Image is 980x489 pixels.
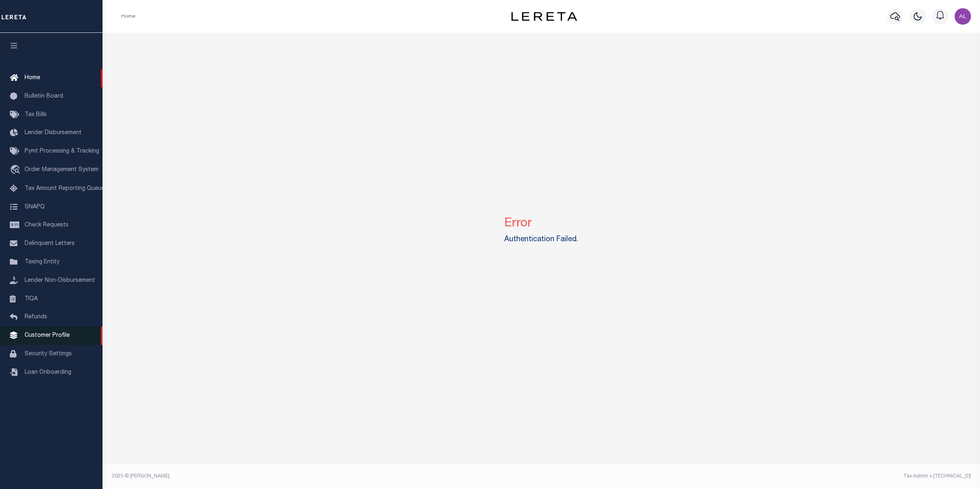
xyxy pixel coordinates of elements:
[25,259,59,265] span: Taxing Entity
[25,75,40,81] span: Home
[25,370,71,375] span: Loan Onboarding
[25,296,38,302] span: TIQA
[25,94,63,99] span: Bulletin Board
[547,473,971,480] div: Tax Admin v.[TECHNICAL_ID]
[504,234,578,245] label: Authentication Failed.
[25,112,47,118] span: Tax Bills
[25,130,82,136] span: Lender Disbursement
[106,473,542,480] div: 2025 © [PERSON_NAME].
[511,12,577,21] img: logo-dark.svg
[10,165,23,176] i: travel_explore
[25,204,45,210] span: SNAPQ
[504,210,578,231] h2: Error
[25,314,47,320] span: Refunds
[25,351,72,357] span: Security Settings
[25,241,75,247] span: Delinquent Letters
[25,186,105,192] span: Tax Amount Reporting Queue
[25,222,68,228] span: Check Requests
[121,13,135,20] li: Home
[25,167,98,173] span: Order Management System
[25,333,70,338] span: Customer Profile
[25,149,99,154] span: Pymt Processing & Tracking
[25,278,95,283] span: Lender Non-Disbursement
[955,8,971,25] img: svg+xml;base64,PHN2ZyB4bWxucz0iaHR0cDovL3d3dy53My5vcmcvMjAwMC9zdmciIHBvaW50ZXItZXZlbnRzPSJub25lIi...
